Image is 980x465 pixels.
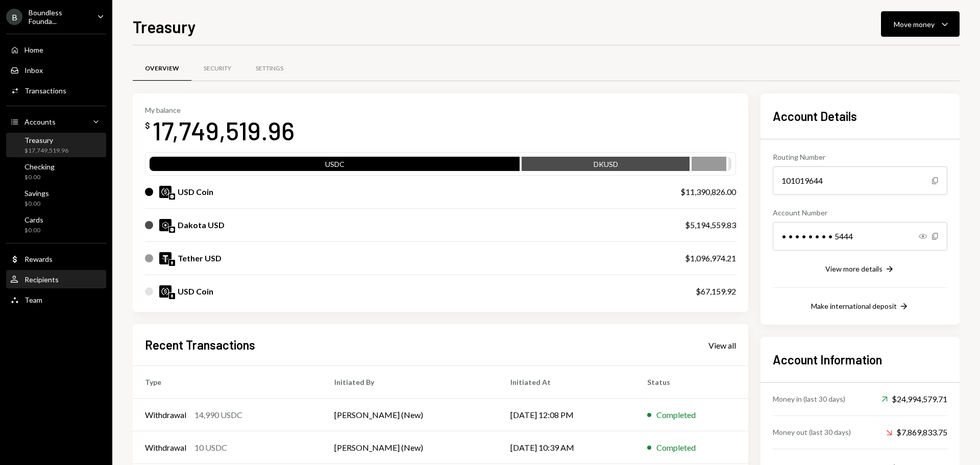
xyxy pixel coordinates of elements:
[656,409,696,421] div: Completed
[6,40,106,59] a: Home
[24,275,59,284] div: Recipients
[159,186,171,198] img: USDC
[6,112,106,131] a: Accounts
[24,215,43,224] div: Cards
[145,120,150,131] div: $
[152,114,295,146] div: 17,749,519.96
[6,186,106,210] a: Savings$0.00
[6,270,106,288] a: Recipients
[773,108,947,125] h2: Account Details
[24,255,53,263] div: Rewards
[24,136,68,144] div: Treasury
[773,152,947,162] div: Routing Number
[498,431,635,464] td: [DATE] 10:39 AM
[194,442,227,454] div: 10 USDC
[178,186,213,198] div: USD Coin
[322,399,498,431] td: [PERSON_NAME] (New)
[159,219,171,231] img: DKUSD
[191,56,243,82] a: Security
[24,226,43,235] div: $0.00
[24,162,55,171] div: Checking
[24,45,43,54] div: Home
[881,393,947,405] div: $24,994,579.71
[24,117,56,126] div: Accounts
[811,301,909,312] button: Make international deposit
[825,264,895,275] button: View more details
[24,296,42,304] div: Team
[773,427,851,437] div: Money out (last 30 days)
[656,442,696,454] div: Completed
[685,219,736,231] div: $5,194,559.83
[133,16,196,37] h1: Treasury
[522,159,690,173] div: DKUSD
[169,260,175,266] img: ethereum-mainnet
[498,366,635,399] th: Initiated At
[498,399,635,431] td: [DATE] 12:08 PM
[322,366,498,399] th: Initiated By
[811,302,897,310] div: Make international deposit
[773,222,947,251] div: • • • • • • • • 5444
[169,293,175,299] img: ethereum-mainnet
[825,264,883,273] div: View more details
[169,193,175,200] img: base-mainnet
[24,200,49,208] div: $0.00
[169,227,175,233] img: base-mainnet
[773,351,947,368] h2: Account Information
[204,64,231,73] div: Security
[708,339,736,351] a: View all
[145,64,179,73] div: Overview
[256,64,283,73] div: Settings
[178,285,213,298] div: USD Coin
[680,186,736,198] div: $11,390,826.00
[322,431,498,464] td: [PERSON_NAME] (New)
[133,366,322,399] th: Type
[145,409,186,421] div: Withdrawal
[6,250,106,268] a: Rewards
[6,61,106,79] a: Inbox
[6,9,22,25] div: B
[194,409,242,421] div: 14,990 USDC
[24,86,66,95] div: Transactions
[886,426,947,438] div: $7,869,833.75
[894,19,935,30] div: Move money
[145,106,295,114] div: My balance
[773,207,947,218] div: Account Number
[6,212,106,237] a: Cards$0.00
[150,159,520,173] div: USDC
[24,146,68,155] div: $17,749,519.96
[685,252,736,264] div: $1,096,974.21
[635,366,748,399] th: Status
[773,394,845,404] div: Money in (last 30 days)
[178,252,222,264] div: Tether USD
[24,66,43,75] div: Inbox
[881,11,960,37] button: Move money
[243,56,296,82] a: Settings
[159,252,171,264] img: USDT
[145,336,255,353] h2: Recent Transactions
[29,8,89,26] div: Boundless Founda...
[6,159,106,184] a: Checking$0.00
[159,285,171,298] img: USDC
[178,219,225,231] div: Dakota USD
[145,442,186,454] div: Withdrawal
[6,81,106,100] a: Transactions
[133,56,191,82] a: Overview
[6,290,106,309] a: Team
[708,340,736,351] div: View all
[24,189,49,198] div: Savings
[24,173,55,182] div: $0.00
[696,285,736,298] div: $67,159.92
[773,166,947,195] div: 101019644
[6,133,106,157] a: Treasury$17,749,519.96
